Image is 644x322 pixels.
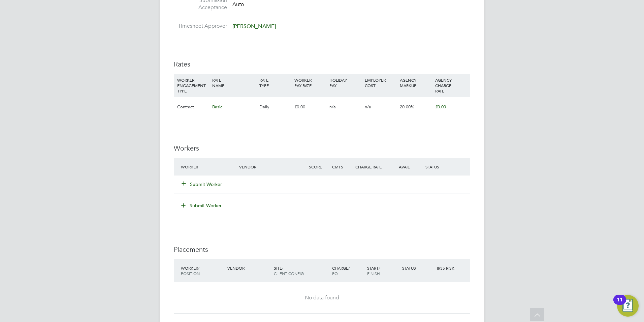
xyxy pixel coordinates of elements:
div: Cmts [330,161,354,173]
div: Vendor [237,161,307,173]
div: 11 [617,300,623,308]
span: / Client Config [274,265,304,276]
div: Contract [175,97,211,117]
span: Auto [232,1,244,8]
div: No data found [181,294,463,301]
span: n/a [329,104,336,110]
div: Charge Rate [354,161,389,173]
div: WORKER ENGAGEMENT TYPE [175,74,211,97]
div: EMPLOYER COST [363,74,398,91]
span: £0.00 [435,104,446,110]
button: Open Resource Center, 11 new notifications [617,295,639,317]
span: / Position [181,265,200,276]
div: Site [272,262,330,279]
div: Worker [179,262,226,279]
span: [PERSON_NAME] [232,23,276,30]
div: Vendor [226,262,272,274]
div: £0.00 [293,97,328,117]
span: / Finish [367,265,380,276]
div: Charge [330,262,365,279]
div: HOLIDAY PAY [328,74,363,91]
span: n/a [365,104,371,110]
h3: Workers [174,144,470,153]
button: Submit Worker [182,181,222,188]
div: Avail [389,161,424,173]
span: / PO [332,265,350,276]
div: RATE TYPE [258,74,293,91]
div: Worker [179,161,237,173]
div: Status [424,161,470,173]
div: WORKER PAY RATE [293,74,328,91]
div: AGENCY MARKUP [398,74,433,91]
div: Status [400,262,436,274]
div: Start [365,262,400,279]
div: Daily [258,97,293,117]
div: IR35 Risk [435,262,458,274]
span: Basic [212,104,222,110]
div: Score [307,161,330,173]
h3: Rates [174,60,470,69]
div: RATE NAME [211,74,257,91]
h3: Placements [174,245,470,254]
label: Timesheet Approver [174,23,227,30]
div: AGENCY CHARGE RATE [433,74,469,97]
span: 20.00% [400,104,414,110]
button: Submit Worker [176,200,227,211]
